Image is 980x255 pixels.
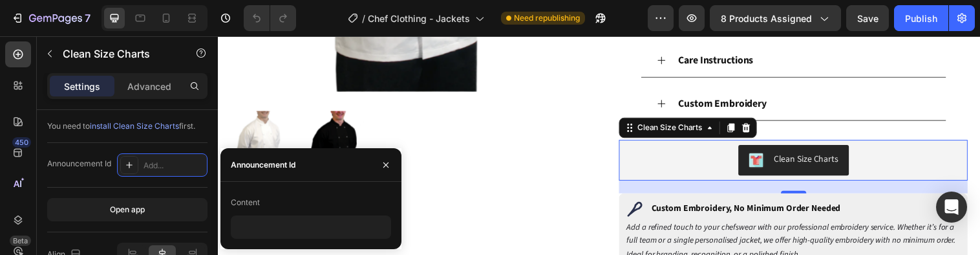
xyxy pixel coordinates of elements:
button: Open app [47,198,208,221]
p: Advanced [127,80,171,93]
i: Add a refined touch to your chefswear with our professional embroidery service. Whether it’s for ... [416,188,751,228]
p: Clean Size Charts [63,46,173,61]
button: Clean Size Charts [529,111,642,142]
button: 7 [5,5,96,31]
strong: Custom Embroidery, No Minimum Order Needed [441,169,634,182]
button: 8 products assigned [710,5,841,31]
div: Announcement Id [231,159,295,171]
span: Save [857,13,879,24]
div: You need to first. [47,120,208,132]
div: Beta [10,236,31,246]
div: Announcement Id [47,158,111,170]
iframe: Design area [218,36,980,255]
button: Save [846,5,889,31]
span: 8 products assigned [721,12,812,25]
div: Undo/Redo [244,5,296,31]
div: Clean Size Charts [566,118,632,132]
div: Add... [144,160,204,172]
p: Settings [64,80,100,93]
p: 7 [85,10,91,26]
div: 450 [12,137,31,148]
div: Content [231,197,260,208]
div: Clean Size Charts [424,87,495,99]
div: Open Intercom Messenger [936,192,967,223]
span: Chef Clothing - Jackets [368,12,470,25]
button: Publish [894,5,948,31]
strong: Custom Embroidery [469,61,559,76]
span: / [362,12,365,25]
div: Publish [905,12,937,25]
span: install Clean Size Charts [90,121,179,131]
span: Need republishing [514,12,580,24]
div: Open app [110,204,145,216]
